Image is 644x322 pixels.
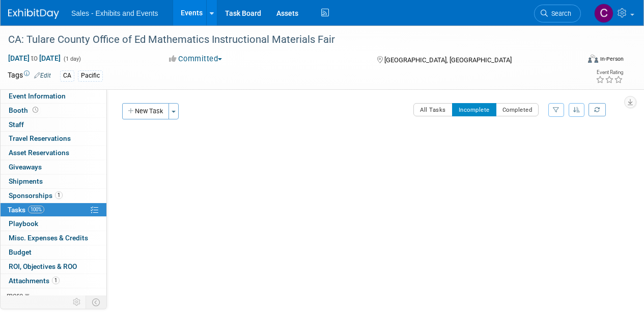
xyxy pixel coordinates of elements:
div: Pacific [78,70,103,81]
button: All Tasks [413,103,453,116]
a: Refresh [589,103,606,116]
a: Sponsorships1 [1,189,106,203]
span: (1 day) [63,56,81,62]
span: 100% [28,206,44,213]
span: Playbook [9,219,38,228]
a: Search [534,5,581,22]
a: Playbook [1,217,106,231]
div: CA: Tulare County Office of Ed Mathematics Instructional Materials Fair [5,31,571,49]
span: [DATE] [DATE] [8,54,61,63]
span: Giveaways [9,163,42,171]
span: ROI, Objectives & ROO [9,262,77,270]
td: Tags [8,70,51,82]
a: Edit [34,72,51,79]
button: New Task [122,103,169,119]
span: Event Information [9,92,66,100]
span: to [30,54,39,62]
span: 1 [52,277,60,284]
span: Search [548,10,571,17]
td: Toggle Event Tabs [86,295,107,309]
div: Event Rating [596,70,623,75]
span: Shipments [9,177,43,185]
span: Tasks [8,206,44,214]
button: Incomplete [452,103,496,116]
div: In-Person [600,55,624,63]
span: Booth [9,106,40,114]
a: Tasks100% [1,203,106,217]
img: Christine Lurz [594,4,613,23]
img: ExhibitDay [8,9,59,19]
a: Misc. Expenses & Credits [1,231,106,245]
a: Asset Reservations [1,146,106,160]
div: CA [60,70,74,81]
a: ROI, Objectives & ROO [1,260,106,274]
span: Misc. Expenses & Credits [9,234,88,242]
a: Event Information [1,89,106,103]
span: Travel Reservations [9,134,71,142]
button: Completed [496,103,539,116]
a: Staff [1,118,106,132]
span: [GEOGRAPHIC_DATA], [GEOGRAPHIC_DATA] [384,56,512,64]
span: Staff [9,120,24,129]
span: Sponsorships [9,191,63,200]
a: Giveaways [1,160,106,174]
a: Attachments1 [1,274,106,288]
span: Attachments [9,277,60,285]
span: Sales - Exhibits and Events [71,9,158,17]
a: Booth [1,104,106,117]
span: Asset Reservations [9,148,69,157]
a: Budget [1,245,106,259]
span: Budget [9,248,32,256]
td: Personalize Event Tab Strip [68,295,86,309]
a: more [1,288,106,302]
button: Committed [165,54,226,64]
span: Booth not reserved yet [31,106,40,114]
img: Format-Inperson.png [588,55,598,63]
a: Travel Reservations [1,132,106,145]
a: Shipments [1,175,106,188]
span: 1 [55,191,63,199]
span: more [7,291,23,299]
div: Event Format [534,53,624,68]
